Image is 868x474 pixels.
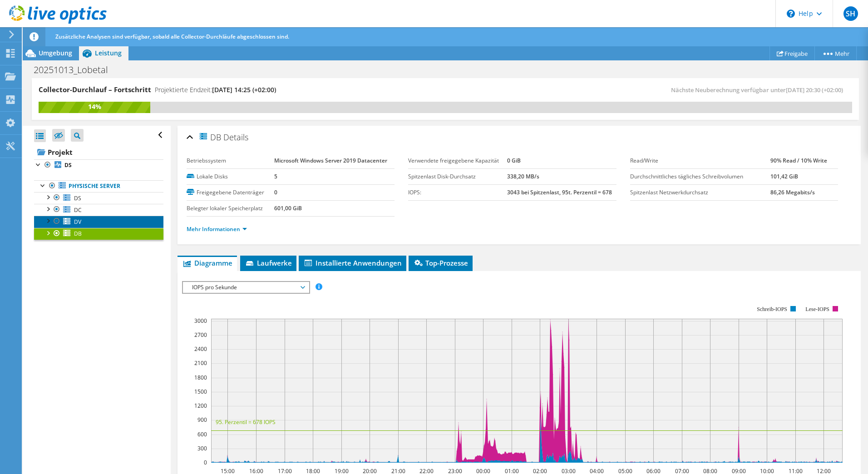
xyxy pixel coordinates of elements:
span: Zusätzliche Analysen sind verfügbar, sobald alle Collector-Durchläufe abgeschlossen sind. [55,33,289,40]
b: DS [64,161,72,169]
div: 14% [39,102,150,112]
svg: \n [787,10,795,18]
text: 1800 [194,374,207,381]
h1: 20251013_Lobetal [30,65,122,75]
text: 900 [197,416,207,424]
label: Spitzenlast Netzwerkdurchsatz [630,188,770,197]
a: DV [34,216,163,227]
text: 2700 [194,331,207,339]
label: Durchschnittliches tägliches Schreibvolumen [630,172,770,181]
text: 600 [197,430,207,438]
span: IOPS pro Sekunde [187,282,304,293]
a: DS [34,192,163,204]
span: [DATE] 14:25 (+02:00) [212,85,276,94]
span: Installierte Anwendungen [303,258,402,267]
a: DS [34,159,163,171]
label: Betriebssystem [187,156,274,165]
text: Lese-IOPS [805,306,829,312]
b: 601,00 GiB [274,204,302,212]
text: 2100 [194,359,207,367]
label: Belegter lokaler Speicherplatz [187,204,274,213]
label: IOPS: [408,188,507,197]
span: [DATE] 20:30 (+02:00) [786,86,843,94]
text: 0 [204,459,207,466]
text: 2400 [194,345,207,353]
label: Verwendete freigegebene Kapazität [408,156,507,165]
span: DV [74,218,81,226]
b: 90% Read / 10% Write [770,157,827,164]
span: Umgebung [39,49,72,57]
text: Schreib-IOPS [757,306,787,312]
label: Freigegebene Datenträger [187,188,274,197]
a: Mehr [814,46,857,60]
label: Read/Write [630,156,770,165]
b: 5 [274,173,277,180]
span: Diagramme [182,258,232,267]
span: DS [74,194,81,202]
span: DB [74,230,82,237]
b: 101,42 GiB [770,173,798,180]
a: DB [34,228,163,240]
b: 0 GiB [507,157,521,164]
text: 95. Perzentil = 678 IOPS [216,418,276,426]
b: 338,20 MB/s [507,173,539,180]
a: DC [34,204,163,216]
label: Spitzenlast Disk-Durchsatz [408,172,507,181]
span: DB [198,132,221,142]
a: Mehr Informationen [187,225,247,233]
span: Nächste Neuberechnung verfügbar unter [671,86,848,94]
b: 0 [274,188,277,196]
text: 300 [197,444,207,452]
a: Physische Server [34,180,163,192]
b: 3043 bei Spitzenlast, 95t. Perzentil = 678 [507,188,612,196]
text: 1200 [194,402,207,410]
span: Leistung [95,49,122,57]
a: Freigabe [769,46,815,60]
b: Microsoft Windows Server 2019 Datacenter [274,157,387,164]
a: Projekt [34,145,163,159]
span: Details [223,132,248,143]
span: Top-Prozesse [413,258,468,267]
h4: Projektierte Endzeit: [155,85,276,95]
label: Lokale Disks [187,172,274,181]
span: SH [843,6,858,21]
text: 3000 [194,317,207,325]
text: 1500 [194,388,207,395]
span: DC [74,206,82,214]
b: 86,26 Megabits/s [770,188,815,196]
span: Laufwerke [245,258,292,267]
